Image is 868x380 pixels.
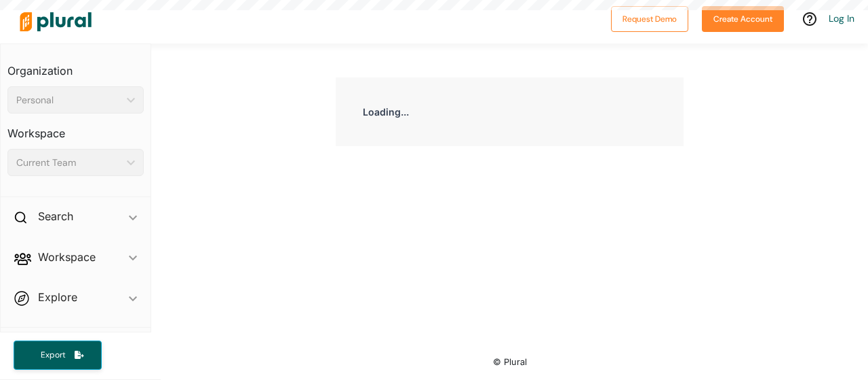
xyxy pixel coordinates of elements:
[38,209,73,224] h2: Search
[829,12,854,24] a: Log In
[14,341,102,370] button: Export
[611,6,688,32] button: Request Demo
[702,11,784,25] a: Create Account
[336,77,684,146] div: Loading...
[702,6,784,32] button: Create Account
[16,156,121,170] div: Current Team
[493,357,527,367] small: © Plural
[16,93,121,107] div: Personal
[31,349,75,361] span: Export
[611,11,688,25] a: Request Demo
[7,51,144,81] h3: Organization
[7,114,144,143] h3: Workspace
